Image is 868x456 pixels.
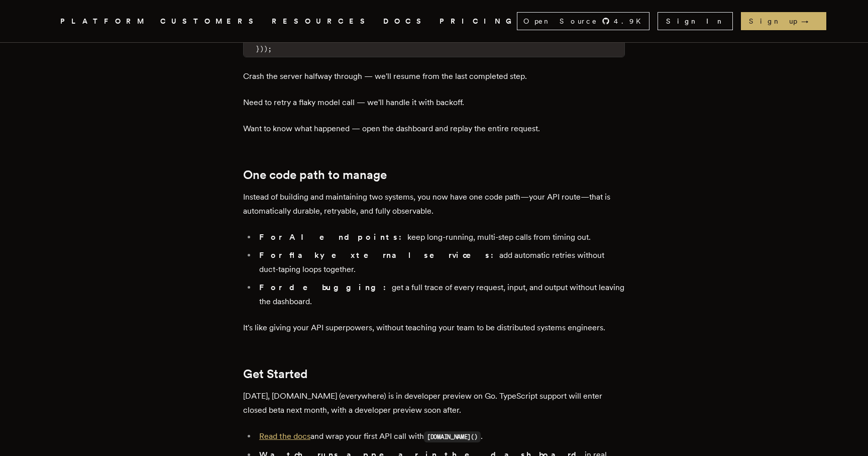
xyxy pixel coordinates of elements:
[614,16,647,26] span: 4.9 K
[256,429,625,444] li: and wrap your first API call with .
[256,45,260,53] span: }
[801,16,818,26] span: →
[424,431,481,442] code: [DOMAIN_NAME]()
[256,230,625,244] li: keep long-running, multi-step calls from timing out.
[272,15,371,28] button: RESOURCES
[243,389,625,417] p: [DATE], [DOMAIN_NAME] (everywhere) is in developer preview on Go. TypeScript support will enter c...
[259,431,310,441] a: Read the docs
[60,15,148,28] button: PLATFORM
[160,15,260,28] a: CUSTOMERS
[243,168,625,182] h2: One code path to manage
[243,122,625,136] p: Want to know what happened — open the dashboard and replay the entire request.
[268,45,272,53] span: ;
[440,15,517,28] a: PRICING
[243,367,625,381] h2: Get Started
[658,12,733,30] a: Sign In
[256,281,625,309] li: get a full trace of every request, input, and output without leaving the dashboard.
[243,190,625,218] p: Instead of building and maintaining two systems, you now have one code path—your API route—that i...
[256,248,625,277] li: add automatic retries without duct-taping loops together.
[260,45,264,53] span: )
[264,45,268,53] span: )
[741,12,826,30] a: Sign up
[259,250,499,260] strong: For flaky external services:
[523,16,598,26] span: Open Source
[243,69,625,83] p: Crash the server halfway through — we'll resume from the last completed step.
[243,321,625,335] p: It's like giving your API superpowers, without teaching your team to be distributed systems engin...
[259,232,407,242] strong: For AI endpoints:
[259,283,392,292] strong: For debugging:
[243,96,625,110] p: Need to retry a flaky model call — we'll handle it with backoff.
[383,15,427,28] a: DOCS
